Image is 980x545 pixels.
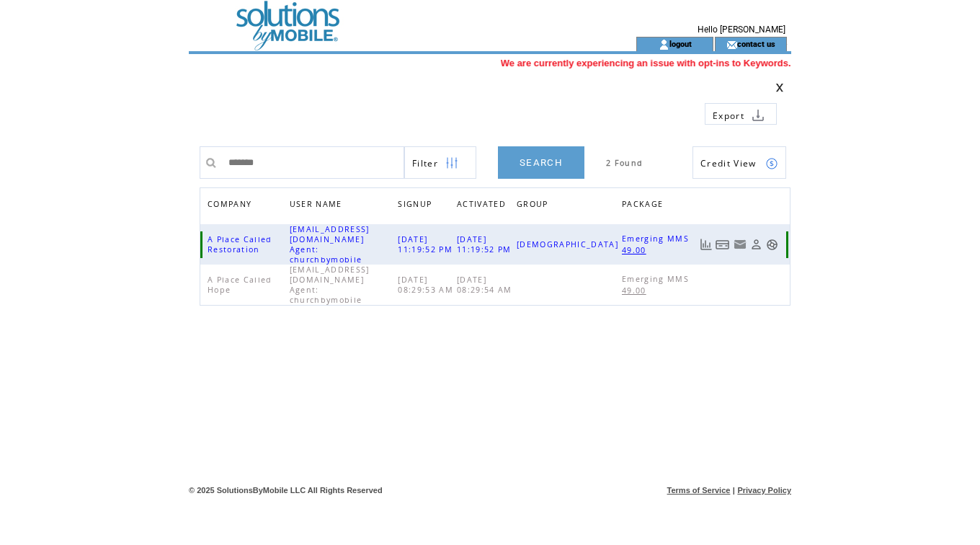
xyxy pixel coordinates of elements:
[412,157,438,169] span: Show filters
[622,245,650,255] span: 49.00
[726,39,737,50] img: contact_us_icon.gif
[208,275,272,295] span: A Place Called Hope
[517,195,556,216] a: GROUP
[606,158,643,168] span: 2 Found
[189,58,791,68] marquee: We are currently experiencing an issue with opt-ins to Keywords. You may still send a SMS and MMS...
[457,195,509,216] span: ACTIVATED
[189,486,383,495] span: © 2025 SolutionsByMobile LLC All Rights Reserved
[622,195,670,216] a: PACKAGE
[737,39,775,48] a: contact us
[498,146,584,179] a: SEARCH
[290,199,346,208] a: USER NAME
[290,224,370,265] span: [EMAIL_ADDRESS][DOMAIN_NAME] Agent: churchbymobile
[705,103,777,125] a: Export
[766,239,778,251] a: Support
[457,275,516,295] span: [DATE] 08:29:54 AM
[750,239,762,251] a: View Profile
[700,157,757,169] span: Show Credits View
[734,238,747,251] a: Resend welcome email to this user
[208,195,255,216] span: COMPANY
[737,486,791,495] a: Privacy Policy
[669,39,692,48] a: logout
[208,199,255,208] a: COMPANY
[398,195,435,216] span: SIGNUP
[457,234,515,254] span: [DATE] 11:19:52 PM
[290,265,370,305] span: [EMAIL_ADDRESS][DOMAIN_NAME] Agent: churchbymobile
[622,274,692,284] span: Emerging MMS
[622,195,667,216] span: PACKAGE
[667,486,731,495] a: Terms of Service
[445,147,458,180] img: filters.png
[208,234,272,254] span: A Place Called Restoration
[398,199,435,208] a: SIGNUP
[398,275,457,295] span: [DATE] 08:29:53 AM
[517,239,622,249] span: [DEMOGRAPHIC_DATA]
[692,146,786,179] a: Credit View
[713,110,744,122] span: Export to csv file
[622,285,650,296] span: 49.00
[716,239,730,251] a: View Bills
[622,284,654,296] a: 49.00
[398,234,456,254] span: [DATE] 11:19:52 PM
[659,39,669,50] img: account_icon.gif
[700,239,712,251] a: View Usage
[457,195,513,216] a: ACTIVATED
[404,146,476,179] a: Filter
[290,195,346,216] span: USER NAME
[622,234,692,244] span: Emerging MMS
[622,244,654,256] a: 49.00
[765,157,778,170] img: credits.png
[698,25,785,35] span: Hello [PERSON_NAME]
[752,109,765,122] img: download.png
[733,486,735,495] span: |
[517,195,552,216] span: GROUP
